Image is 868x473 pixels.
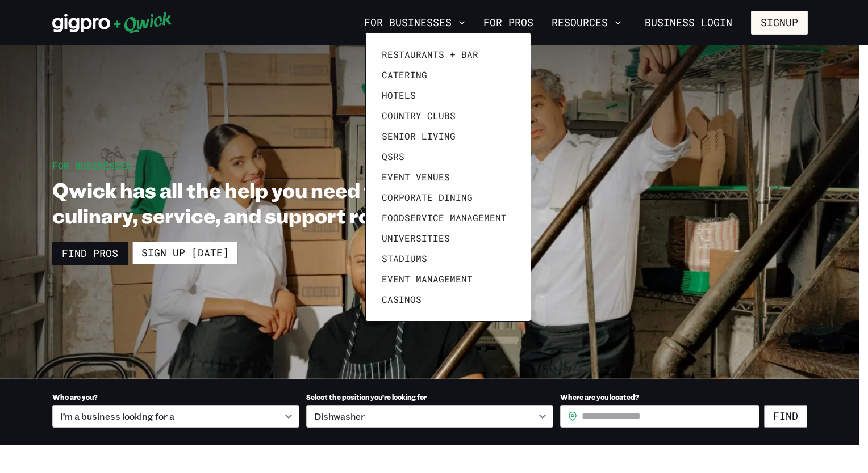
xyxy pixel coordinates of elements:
[382,69,427,81] span: Catering
[382,294,422,305] span: Casinos
[382,273,473,285] span: Event Management
[382,192,473,203] span: Corporate Dining
[382,212,507,223] span: Foodservice Management
[382,90,416,101] span: Hotels
[382,130,456,142] span: Senior Living
[382,49,478,60] span: Restaurants + Bar
[382,151,404,162] span: QSRs
[382,253,427,264] span: Stadiums
[382,233,450,244] span: Universities
[382,110,456,121] span: Country Clubs
[382,171,450,183] span: Event Venues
